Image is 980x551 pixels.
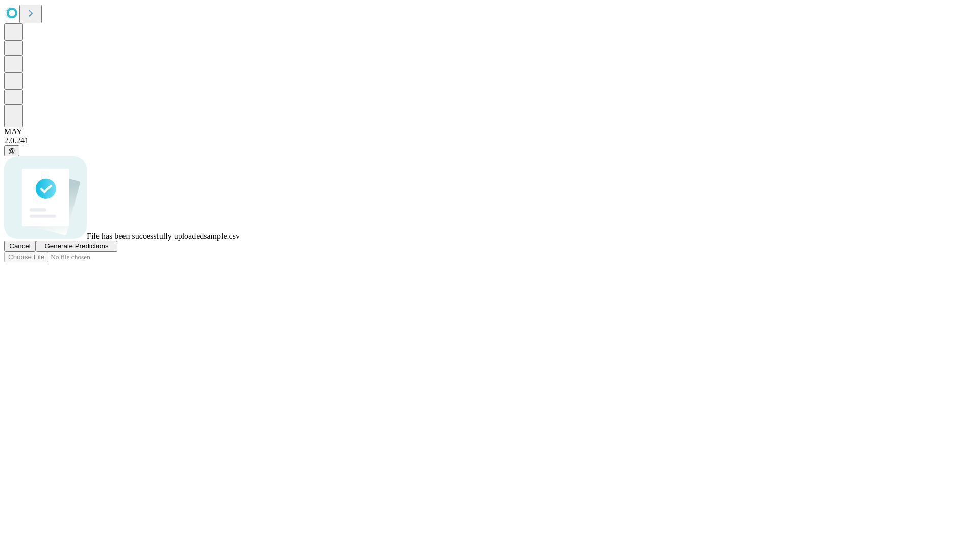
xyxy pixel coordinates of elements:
span: sample.csv [204,232,240,240]
button: @ [4,145,19,156]
div: MAY [4,127,976,136]
span: @ [8,147,15,155]
div: 2.0.241 [4,136,976,145]
span: File has been successfully uploaded [87,232,204,240]
button: Generate Predictions [36,241,117,252]
span: Generate Predictions [44,242,108,250]
span: Cancel [9,242,31,250]
button: Cancel [4,241,36,252]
